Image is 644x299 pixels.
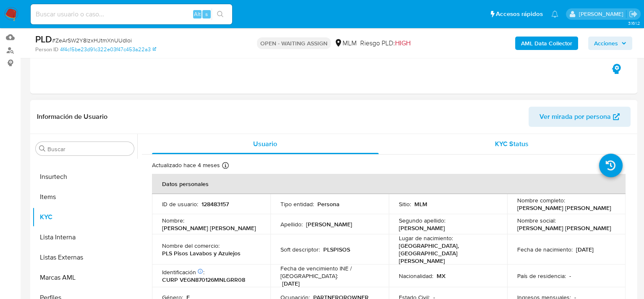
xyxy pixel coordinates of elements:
p: Tipo entidad : [280,200,314,208]
p: Fecha de nacimiento : [517,246,573,253]
a: Salir [629,10,638,18]
p: Soft descriptor : [280,246,320,253]
p: Actualizado hace 4 meses [152,161,220,169]
p: Identificación : [162,268,204,276]
button: Items [32,187,137,207]
button: Marcas AML [32,268,137,288]
button: Listas Externas [32,247,137,268]
button: KYC [32,207,137,227]
p: PLSPISOS [323,246,350,253]
input: Buscar [47,145,131,153]
p: PLS Pisos Lavabos y Azulejos [162,249,241,257]
p: [PERSON_NAME] [PERSON_NAME] [162,224,256,232]
span: s [205,10,208,18]
span: Riesgo PLD: [360,39,411,48]
span: Alt [194,10,201,18]
p: Nombre del comercio : [162,242,220,249]
b: Person ID [35,46,58,53]
p: - [569,272,571,280]
button: Insurtech [32,167,137,187]
p: 128483157 [202,200,229,208]
span: Accesos rápidos [496,10,543,18]
span: HIGH [395,38,411,48]
p: [DATE] [282,280,300,287]
span: 3.161.2 [628,20,640,26]
p: ID de usuario : [162,200,198,208]
p: Fecha de vencimiento INE / [GEOGRAPHIC_DATA] : [280,265,379,280]
p: [GEOGRAPHIC_DATA], [GEOGRAPHIC_DATA][PERSON_NAME] [399,242,494,265]
a: Notificaciones [551,10,558,18]
p: Persona [317,200,340,208]
h1: Información de Usuario [37,113,107,121]
button: Lista Interna [32,227,137,247]
button: search-icon [212,8,229,20]
p: MX [437,272,445,280]
p: [DATE] [576,246,594,253]
p: Nombre social : [517,217,556,224]
button: Buscar [39,145,46,152]
th: Datos personales [152,174,626,194]
p: Nacionalidad : [399,272,433,280]
p: MLM [414,200,427,208]
span: Ver mirada por persona [539,107,611,127]
p: Segundo apellido : [399,217,445,224]
span: Acciones [594,37,618,50]
span: # ZeArSW2Y8lzxHJtmXnUUdIoi [52,36,132,45]
p: Nombre : [162,217,184,224]
input: Buscar usuario o caso... [31,9,232,20]
button: Ver mirada por persona [529,107,631,127]
a: 4f4c15be23d91c322e03f47c453a22a3 [60,46,156,53]
p: [PERSON_NAME] [PERSON_NAME] [517,224,611,232]
span: KYC Status [495,139,529,149]
p: [PERSON_NAME] [PERSON_NAME] [517,204,611,212]
button: AML Data Collector [515,37,578,50]
b: AML Data Collector [521,37,572,50]
p: diego.ortizcastro@mercadolibre.com.mx [579,10,626,18]
p: País de residencia : [517,272,566,280]
p: OPEN - WAITING ASSIGN [257,37,331,49]
p: Lugar de nacimiento : [399,234,453,242]
p: CURP VEGN870126MNLGRR08 [162,276,245,283]
div: MLM [334,39,357,48]
p: Sitio : [399,200,411,208]
p: Apellido : [280,220,303,228]
p: Nombre completo : [517,197,565,204]
b: PLD [35,32,52,46]
button: Acciones [588,37,632,50]
p: [PERSON_NAME] [399,224,445,232]
p: [PERSON_NAME] [306,220,352,228]
span: Usuario [253,139,277,149]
